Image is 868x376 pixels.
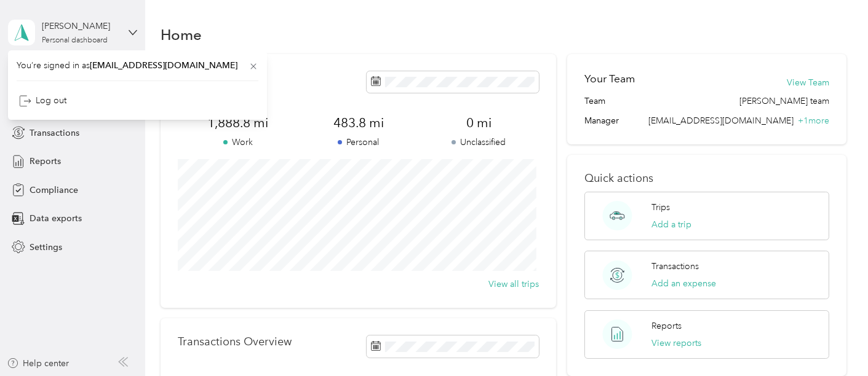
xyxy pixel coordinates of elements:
span: [PERSON_NAME] team [739,95,829,108]
p: Quick actions [584,172,830,185]
span: Compliance [30,184,78,197]
button: View Team [787,76,829,89]
span: 1,888.8 mi [178,114,298,131]
button: View all trips [488,278,539,291]
span: Data exports [30,212,82,225]
span: Manager [584,114,619,127]
button: Add a trip [651,218,691,231]
p: Trips [651,201,670,214]
span: [EMAIL_ADDRESS][DOMAIN_NAME] [648,116,794,126]
span: 483.8 mi [298,114,419,131]
button: Add an expense [651,277,716,290]
span: + 1 more [798,116,829,126]
span: [EMAIL_ADDRESS][DOMAIN_NAME] [90,60,237,71]
h2: Your Team [584,71,635,87]
span: 0 mi [418,114,539,131]
span: Team [584,95,605,108]
p: Personal [298,136,419,149]
iframe: Everlance-gr Chat Button Frame [799,307,868,376]
p: Transactions Overview [178,335,292,348]
span: Transactions [30,127,79,139]
span: Reports [30,155,61,168]
p: Reports [651,319,682,332]
div: Personal dashboard [42,37,108,44]
div: [PERSON_NAME] [42,20,119,33]
h1: Home [161,28,202,41]
p: Unclassified [418,136,539,149]
span: You’re signed in as [17,59,258,72]
button: View reports [651,337,701,350]
button: Help center [7,357,70,370]
p: Work [178,136,298,149]
span: Settings [30,241,62,254]
div: Log out [19,94,66,107]
p: Transactions [651,260,699,273]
